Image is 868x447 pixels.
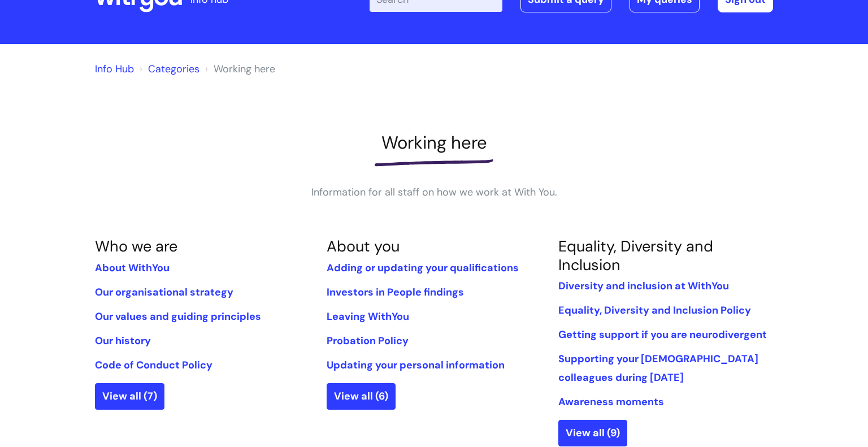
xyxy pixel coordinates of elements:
[95,236,177,256] a: Who we are
[327,383,396,409] a: View all (6)
[558,420,627,446] a: View all (9)
[327,358,505,372] a: Updating your personal information
[558,303,751,317] a: Equality, Diversity and Inclusion Policy
[148,62,199,76] a: Categories
[95,62,134,76] a: Info Hub
[558,328,767,341] a: Getting support if you are neurodivergent
[95,285,233,299] a: Our organisational strategy
[558,279,729,293] a: Diversity and inclusion at WithYou
[327,310,409,323] a: Leaving WithYou
[264,183,604,201] p: Information for all staff on how we work at With You.
[327,285,464,299] a: Investors in People findings
[327,261,519,275] a: Adding or updating your qualifications
[95,383,164,409] a: View all (7)
[327,334,409,348] a: Probation Policy
[558,395,664,409] a: Awareness moments
[327,236,400,256] a: About you
[202,60,275,78] li: Working here
[95,334,151,348] a: Our history
[137,60,199,78] li: Solution home
[558,236,713,274] a: Equality, Diversity and Inclusion
[558,352,758,384] a: Supporting your [DEMOGRAPHIC_DATA] colleagues during [DATE]
[95,132,773,153] h1: Working here
[95,310,261,323] a: Our values and guiding principles
[95,358,212,372] a: Code of Conduct Policy
[95,261,170,275] a: About WithYou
